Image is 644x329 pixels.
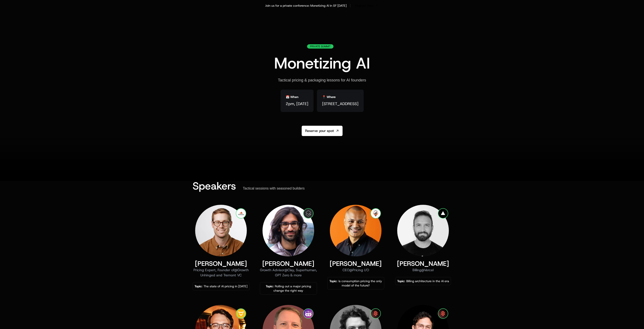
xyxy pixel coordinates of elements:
[195,205,247,256] img: Kyle Poyar
[395,268,451,273] div: Billing @ Vercel
[286,95,298,99] div: 📅 When
[302,126,343,136] a: Reserve your spot
[327,260,384,268] div: [PERSON_NAME]
[395,260,451,268] div: [PERSON_NAME]
[303,308,314,319] img: Zep
[322,95,336,99] div: 📍 Where
[322,101,358,107] span: [STREET_ADDRESS]
[286,101,308,107] span: 2pm, [DATE]
[327,268,384,273] div: CEO @ Pricing I/O
[262,284,315,293] div: Rolling out a major pricing change the right way
[266,284,273,288] span: Topic:
[265,3,347,8] div: Join us for a private conference: Monetizing AI in SF [DATE]
[329,279,382,288] div: Is consumption pricing the only model of the future?
[330,205,381,256] img: Marcos Rivera
[371,308,381,319] img: Schematic
[195,284,248,288] div: The state of AI pricing in [DATE]
[193,179,236,193] span: Speakers
[397,205,449,256] img: Shar Dara
[260,260,317,268] div: [PERSON_NAME]
[307,44,334,49] div: Private Summit
[355,3,373,8] span: Register Now
[438,308,448,319] img: Schematic
[397,279,405,283] span: Topic:
[193,260,250,268] div: [PERSON_NAME]
[303,208,314,219] img: Clay, Superhuman, GPT Zero & more
[263,205,314,256] img: Gaurav Vohra
[236,208,246,219] img: Growth Unhinged and Tremont VC
[243,186,305,191] div: Tactical sessions with seasoned builders
[329,279,337,283] span: Topic:
[195,284,202,288] span: Topic:
[397,279,449,283] div: Billing architecture in the AI era
[274,53,370,73] span: Monetizing AI
[438,208,448,219] img: Vercel
[371,208,381,219] img: Pricing I/O
[278,78,366,83] div: Tactical pricing & packaging lessons for AI founders
[354,3,379,9] a: [object Object]
[236,308,246,319] img: Veles
[193,268,250,278] div: Pricing Expert, Founder of @ Growth Unhinged and Tremont VC
[260,268,317,278] div: Growth Advisor @ Clay, Superhuman, GPT Zero & more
